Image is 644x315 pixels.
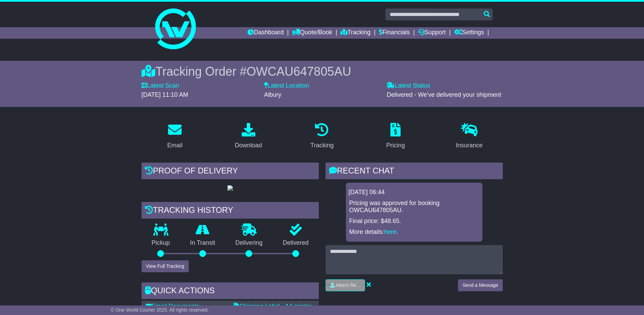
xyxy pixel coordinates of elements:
[326,163,503,181] div: RECENT CHAT
[234,303,312,310] a: Shipping Label - A4 printer
[310,141,333,150] div: Tracking
[235,141,262,150] div: Download
[167,141,182,150] div: Email
[163,121,187,152] a: Email
[349,218,479,225] p: Final price: $48.65.
[349,200,479,214] p: Pricing was approved for booking OWCAU647805AU.
[246,64,351,78] span: OWCAU647805AU
[142,202,319,220] div: Tracking history
[111,307,209,313] span: © One World Courier 2025. All rights reserved.
[387,82,430,90] label: Latest Status
[264,82,309,90] label: Latest Location
[349,228,479,236] p: More details: .
[142,91,188,98] span: [DATE] 11:10 AM
[273,239,319,247] p: Delivered
[384,228,397,235] a: here
[142,239,180,247] p: Pickup
[458,279,502,291] button: Send a Message
[386,141,405,150] div: Pricing
[418,27,446,39] a: Support
[349,189,480,196] div: [DATE] 06:44
[180,239,225,247] p: In Transit
[231,121,266,152] a: Download
[452,121,487,152] a: Insurance
[146,303,200,310] a: Email Documents
[264,91,281,98] span: Albury
[142,82,179,90] label: Latest Scan
[225,239,273,247] p: Delivering
[382,121,409,152] a: Pricing
[456,141,483,150] div: Insurance
[387,91,501,98] span: Delivered - We've delivered your shipment
[142,163,319,181] div: Proof of Delivery
[379,27,410,39] a: Financials
[142,64,503,79] div: Tracking Order #
[247,27,284,39] a: Dashboard
[341,27,370,39] a: Tracking
[292,27,332,39] a: Quote/Book
[142,282,319,301] div: Quick Actions
[142,260,189,272] button: View Full Tracking
[227,185,233,191] img: GetPodImage
[306,121,338,152] a: Tracking
[454,27,484,39] a: Settings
